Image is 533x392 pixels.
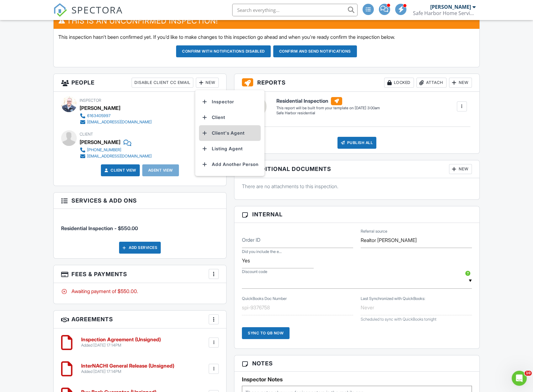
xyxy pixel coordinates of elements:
[80,98,101,103] span: Inspector
[416,78,447,88] div: Attach
[81,343,161,348] div: Added [DATE] 17:14PM
[242,253,314,268] input: Did you include the entire structure square footage? (we use whole structure square footage, not ...
[54,74,226,92] h3: People
[512,371,527,386] iframe: Intercom live chat
[361,296,425,302] label: Last Synchronized with QuickBooks:
[81,337,161,348] a: Inspection Agreement (Unsigned) Added [DATE] 17:14PM
[276,106,380,111] div: This report will be built from your template on [DATE] 3:00am
[176,45,271,57] button: Confirm with notifications disabled
[80,119,152,125] a: [EMAIL_ADDRESS][DOMAIN_NAME]
[81,363,174,369] h6: InterNACHI General Release (Unsigned)
[413,10,476,16] div: Safe Harbor Home Services
[103,167,136,173] a: Client View
[384,78,414,88] div: Locked
[54,265,226,283] h3: Fees & Payments
[54,193,226,209] h3: Services & Add ons
[234,74,479,92] h3: Reports
[53,3,67,17] img: The Best Home Inspection Software - Spectora
[61,288,219,295] div: Awaiting payment of $550.00.
[81,337,161,343] h6: Inspection Agreement (Unsigned)
[234,355,479,372] h3: Notes
[242,376,472,383] h5: Inspector Notes
[449,164,472,174] div: New
[61,214,219,237] li: Service: Residential Inspection
[54,311,226,328] h3: Agreements
[81,369,174,374] div: Added [DATE] 17:14PM
[119,242,161,254] div: Add Services
[276,97,380,105] h6: Residential Inspection
[87,113,111,118] div: 6163405997
[80,137,120,147] div: [PERSON_NAME]
[242,249,282,255] label: Did you include the entire structure square footage? (we use whole structure square footage, not ...
[81,363,174,374] a: InterNACHI General Release (Unsigned) Added [DATE] 17:14PM
[449,78,472,88] div: New
[71,3,123,16] span: SPECTORA
[234,206,479,223] h3: Internal
[87,154,152,159] div: [EMAIL_ADDRESS][DOMAIN_NAME]
[87,147,121,152] div: [PHONE_NUMBER]
[273,45,357,57] button: Confirm and send notifications
[80,103,120,113] div: [PERSON_NAME]
[337,137,377,149] div: Publish All
[80,132,93,137] span: Client
[53,8,123,22] a: SPECTORA
[61,225,138,231] span: Residential Inspection - $550.00
[58,34,475,40] p: This inspection hasn't been confirmed yet. If you'd like to make changes to this inspection go ah...
[242,327,290,339] div: Sync to QB Now
[242,296,287,302] label: QuickBooks Doc Number
[430,4,471,10] div: [PERSON_NAME]
[132,78,193,88] div: Disable Client CC Email
[54,13,479,28] h3: This is an Unconfirmed Inspection!
[80,113,152,119] a: 6163405997
[80,153,152,159] a: [EMAIL_ADDRESS][DOMAIN_NAME]
[196,78,219,88] div: New
[242,269,267,275] label: Discount code
[232,4,358,16] input: Search everything...
[242,236,260,243] label: Order ID
[234,160,479,178] h3: Additional Documents
[80,147,152,153] a: [PHONE_NUMBER]
[242,183,472,190] p: There are no attachments to this inspection.
[87,120,152,125] div: [EMAIL_ADDRESS][DOMAIN_NAME]
[361,317,436,322] span: Scheduled to sync with QuickBooks tonight
[276,111,380,116] div: Safe Harbor residential
[525,371,532,376] span: 10
[361,229,387,234] label: Referral source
